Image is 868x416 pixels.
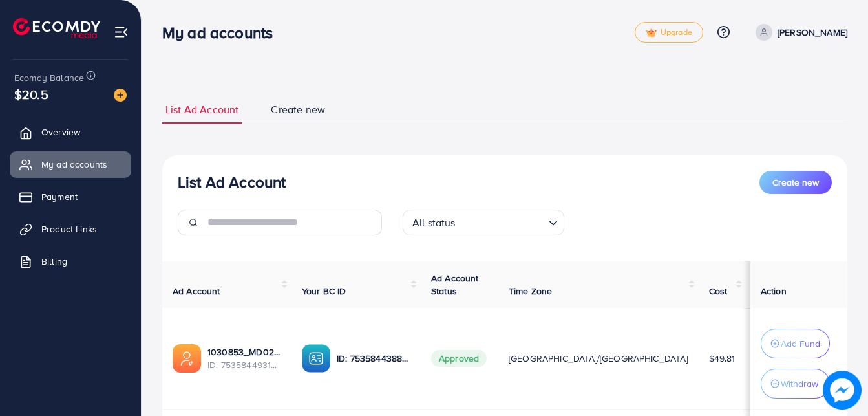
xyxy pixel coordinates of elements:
span: Your BC ID [302,285,346,298]
span: All status [410,213,458,232]
span: Upgrade [646,28,692,38]
span: Create new [772,176,819,189]
span: Approved [431,350,487,367]
p: Add Fund [781,336,820,351]
img: ic-ba-acc.ded83a64.svg [302,344,330,373]
a: Overview [10,119,131,145]
a: 1030853_MD02_1754575646032 [207,345,281,358]
a: Product Links [10,216,131,242]
a: tickUpgrade [635,22,703,43]
h3: My ad accounts [162,23,283,42]
span: Ad Account [173,285,220,298]
button: Create new [759,171,832,194]
img: image [825,373,860,408]
a: [PERSON_NAME] [750,24,847,41]
span: [GEOGRAPHIC_DATA]/[GEOGRAPHIC_DATA] [509,352,688,365]
a: My ad accounts [10,151,131,177]
a: Billing [10,248,131,274]
span: Payment [41,190,78,203]
span: Cost [709,285,728,298]
p: ID: 7535844388979851265 [337,351,410,366]
img: ic-ads-acc.e4c84228.svg [173,344,201,373]
span: My ad accounts [41,158,107,171]
span: Product Links [41,223,97,235]
span: $49.81 [709,352,736,365]
button: Add Fund [761,329,830,358]
span: Action [761,285,787,298]
img: menu [114,25,129,39]
p: [PERSON_NAME] [778,25,847,40]
span: Ad Account Status [431,272,479,298]
span: List Ad Account [165,102,238,117]
img: logo [13,18,100,38]
img: image [114,89,127,102]
h3: List Ad Account [178,173,286,192]
a: Payment [10,184,131,210]
span: $20.5 [14,85,48,104]
span: Time Zone [509,285,552,298]
span: ID: 7535844931919904769 [207,358,281,371]
button: Withdraw [761,369,830,399]
span: Ecomdy Balance [14,71,84,84]
span: Create new [271,102,325,117]
span: Billing [41,255,67,268]
p: Withdraw [781,376,818,391]
div: <span class='underline'>1030853_MD02_1754575646032</span></br>7535844931919904769 [207,345,281,372]
span: Overview [41,126,80,138]
div: Search for option [403,210,564,235]
img: tick [646,28,657,38]
input: Search for option [460,211,544,232]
